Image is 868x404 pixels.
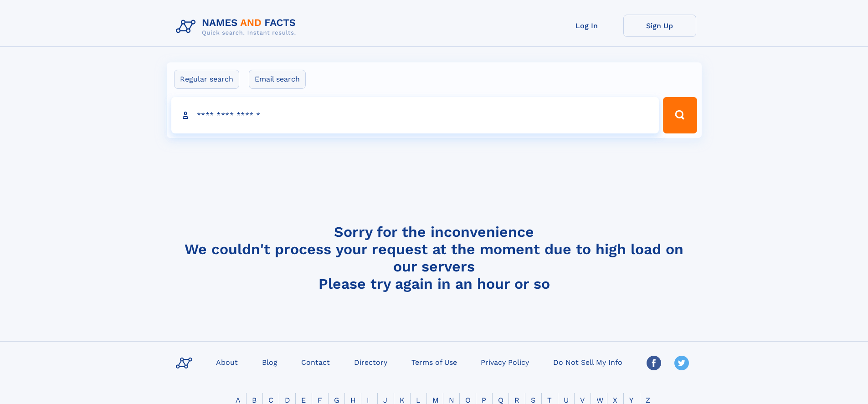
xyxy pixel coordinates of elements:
a: Sign Up [623,15,696,37]
a: Contact [298,355,334,368]
a: Privacy Policy [477,355,533,368]
h4: Sorry for the inconvenience We couldn't process your request at the moment due to high load on ou... [172,223,696,292]
label: Email search [249,70,306,89]
label: Regular search [174,70,239,89]
img: Logo Names and Facts [172,15,303,39]
a: Do Not Sell My Info [550,355,626,368]
input: search input [171,97,659,133]
img: Twitter [674,356,689,370]
button: Search Button [663,97,697,133]
a: Directory [350,355,391,368]
a: Terms of Use [408,355,461,368]
a: Log In [550,15,623,37]
a: About [212,355,241,368]
img: Facebook [647,356,661,370]
a: Blog [258,355,281,368]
